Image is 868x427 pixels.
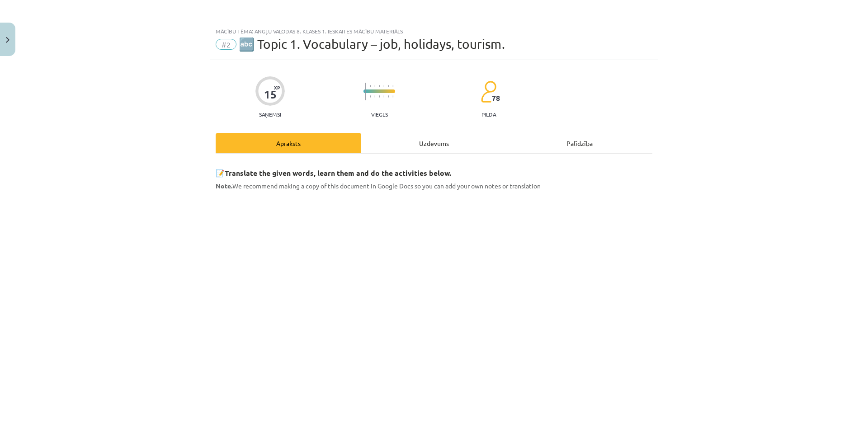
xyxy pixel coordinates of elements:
img: icon-short-line-57e1e144782c952c97e751825c79c345078a6d821885a25fce030b3d8c18986b.svg [392,85,393,87]
div: Uzdevums [361,133,507,153]
img: icon-short-line-57e1e144782c952c97e751825c79c345078a6d821885a25fce030b3d8c18986b.svg [388,85,389,87]
div: Palīdzība [507,133,652,153]
img: icon-short-line-57e1e144782c952c97e751825c79c345078a6d821885a25fce030b3d8c18986b.svg [379,95,380,98]
img: icon-close-lesson-0947bae3869378f0d4975bcd49f059093ad1ed9edebbc8119c70593378902aed.svg [6,37,9,43]
span: We recommend making a copy of this document in Google Docs so you can add your own notes or trans... [216,182,541,190]
span: 🔤 Topic 1. Vocabulary – job, holidays, tourism. [239,37,505,52]
img: icon-short-line-57e1e144782c952c97e751825c79c345078a6d821885a25fce030b3d8c18986b.svg [370,95,371,98]
p: Saņemsi [255,111,285,117]
img: icon-short-line-57e1e144782c952c97e751825c79c345078a6d821885a25fce030b3d8c18986b.svg [374,85,375,87]
div: 15 [264,88,277,101]
div: Apraksts [216,133,361,153]
img: icon-short-line-57e1e144782c952c97e751825c79c345078a6d821885a25fce030b3d8c18986b.svg [392,95,393,98]
img: icon-short-line-57e1e144782c952c97e751825c79c345078a6d821885a25fce030b3d8c18986b.svg [370,85,371,87]
span: 78 [492,94,500,102]
img: icon-short-line-57e1e144782c952c97e751825c79c345078a6d821885a25fce030b3d8c18986b.svg [379,85,380,87]
span: #2 [216,39,236,50]
h3: 📝 [216,162,652,178]
img: icon-short-line-57e1e144782c952c97e751825c79c345078a6d821885a25fce030b3d8c18986b.svg [388,95,389,98]
strong: Note. [216,182,232,190]
img: icon-short-line-57e1e144782c952c97e751825c79c345078a6d821885a25fce030b3d8c18986b.svg [383,95,384,98]
div: Mācību tēma: Angļu valodas 8. klases 1. ieskaites mācību materiāls [216,28,652,34]
img: icon-short-line-57e1e144782c952c97e751825c79c345078a6d821885a25fce030b3d8c18986b.svg [374,95,375,98]
img: icon-short-line-57e1e144782c952c97e751825c79c345078a6d821885a25fce030b3d8c18986b.svg [383,85,384,87]
p: pilda [481,111,496,117]
b: Translate the given words, learn them and do the activities below. [225,168,451,178]
span: XP [274,85,280,90]
p: Viegls [371,111,388,117]
img: students-c634bb4e5e11cddfef0936a35e636f08e4e9abd3cc4e673bd6f9a4125e45ecb1.svg [481,80,496,103]
img: icon-long-line-d9ea69661e0d244f92f715978eff75569469978d946b2353a9bb055b3ed8787d.svg [365,83,366,100]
